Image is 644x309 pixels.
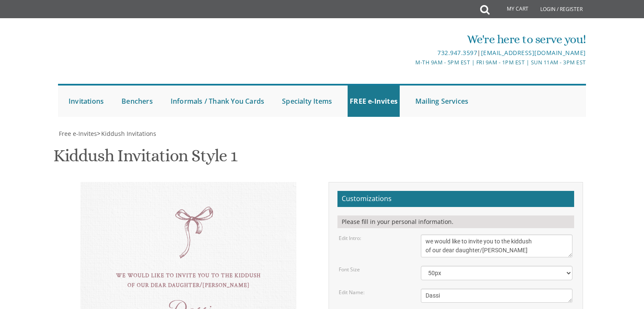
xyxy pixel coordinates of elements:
a: Specialty Items [280,86,334,117]
div: | [235,48,586,58]
a: Benchers [119,86,155,117]
div: Please fill in your personal information. [337,215,574,228]
div: M-Th 9am - 5pm EST | Fri 9am - 1pm EST | Sun 11am - 3pm EST [235,58,586,67]
a: My Cart [489,1,534,18]
span: Free e-Invites [59,130,97,138]
h2: Customizations [337,191,574,207]
a: Invitations [66,86,106,117]
a: 732.947.3597 [437,49,477,57]
h1: Kiddush Invitation Style 1 [53,146,237,171]
textarea: we would like to invite you to the kiddush of our dear daughter/[PERSON_NAME] [421,235,572,257]
textarea: Dassi [421,289,572,303]
a: Kiddush Invitations [100,130,156,138]
a: Informals / Thank You Cards [169,86,266,117]
label: Edit Name: [339,289,365,296]
a: [EMAIL_ADDRESS][DOMAIN_NAME] [481,49,586,57]
a: FREE e-Invites [348,86,400,117]
div: we would like to invite you to the kiddush of our dear daughter/[PERSON_NAME] [97,271,279,291]
label: Font Size [339,266,360,273]
span: > [97,130,156,138]
span: Kiddush Invitations [101,130,156,138]
a: Mailing Services [413,86,470,117]
div: We're here to serve you! [235,31,586,48]
a: Free e-Invites [58,130,97,138]
label: Edit Intro: [339,235,361,242]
